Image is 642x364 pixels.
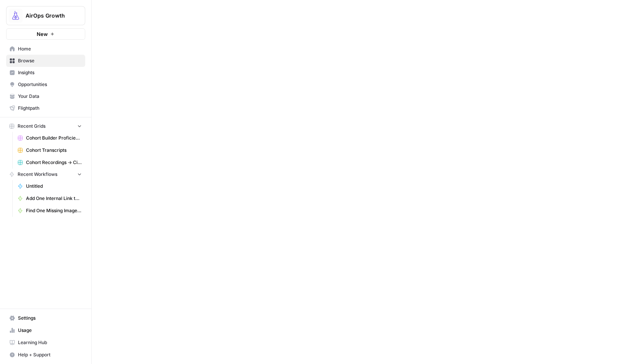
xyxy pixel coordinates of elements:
[6,312,85,324] a: Settings
[6,90,85,102] a: Your Data
[6,55,85,67] a: Browse
[18,327,82,334] span: Usage
[6,324,85,336] a: Usage
[6,336,85,349] a: Learning Hub
[26,207,82,214] span: Find One Missing Image Alt Text
[26,12,72,19] span: AirOps Growth
[26,135,82,141] span: Cohort Builder Proficiency Scorer
[14,156,85,169] a: Cohort Recordings -> Circle Automation
[18,69,82,76] span: Insights
[14,192,85,205] a: Add One Internal Link to Blog Post
[18,339,82,346] span: Learning Hub
[18,351,82,358] span: Help + Support
[18,93,82,100] span: Your Data
[37,30,48,38] span: New
[26,159,82,166] span: Cohort Recordings -> Circle Automation
[18,315,82,322] span: Settings
[26,183,82,190] span: Untitled
[14,180,85,192] a: Untitled
[6,120,85,132] button: Recent Grids
[18,57,82,64] span: Browse
[9,9,23,23] img: AirOps Growth Logo
[6,43,85,55] a: Home
[6,169,85,180] button: Recent Workflows
[6,67,85,79] a: Insights
[18,171,57,178] span: Recent Workflows
[18,105,82,112] span: Flightpath
[6,6,85,25] button: Workspace: AirOps Growth
[18,123,45,130] span: Recent Grids
[26,147,82,154] span: Cohort Transcripts
[14,132,85,144] a: Cohort Builder Proficiency Scorer
[14,205,85,217] a: Find One Missing Image Alt Text
[6,102,85,114] a: Flightpath
[6,28,85,40] button: New
[26,195,82,202] span: Add One Internal Link to Blog Post
[6,349,85,361] button: Help + Support
[18,45,82,52] span: Home
[14,144,85,156] a: Cohort Transcripts
[6,78,85,91] a: Opportunities
[18,81,82,88] span: Opportunities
